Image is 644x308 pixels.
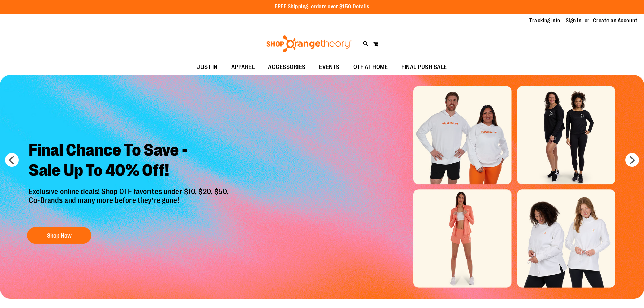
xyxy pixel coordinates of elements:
a: EVENTS [312,60,347,75]
span: FINAL PUSH SALE [401,60,447,75]
p: FREE Shipping, orders over $150. [275,3,369,11]
a: FINAL PUSH SALE [395,60,454,75]
button: next [625,153,639,167]
a: OTF AT HOME [347,60,395,75]
span: APPAREL [231,60,255,75]
a: APPAREL [224,60,262,75]
span: EVENTS [319,60,340,75]
p: Exclusive online deals! Shop OTF favorites under $10, $20, $50, Co-Brands and many more before th... [24,187,236,220]
a: ACCESSORIES [261,60,312,75]
img: Shop Orangetheory [265,35,353,52]
span: OTF AT HOME [353,60,388,75]
a: Details [353,4,369,10]
a: Final Chance To Save -Sale Up To 40% Off! Exclusive online deals! Shop OTF favorites under $10, $... [24,135,236,247]
button: Shop Now [27,227,91,244]
button: prev [5,153,19,167]
a: Sign In [566,17,582,24]
a: Tracking Info [529,17,560,24]
span: JUST IN [197,60,218,75]
h2: Final Chance To Save - Sale Up To 40% Off! [24,135,236,187]
span: ACCESSORIES [268,60,306,75]
a: Create an Account [593,17,638,24]
a: JUST IN [190,60,224,75]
